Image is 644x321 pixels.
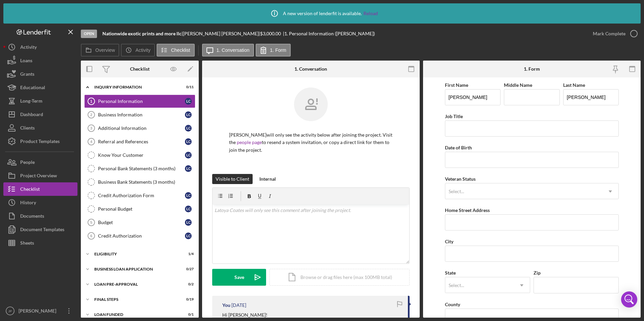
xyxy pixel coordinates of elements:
label: Job Title [445,113,463,119]
button: Documents [3,209,77,223]
label: Middle Name [504,82,532,88]
a: Personal BudgetLC [84,202,195,216]
a: 3Additional InformationLC [84,121,195,135]
button: 1. Conversation [202,44,254,57]
div: | [102,31,183,36]
a: 6Credit AuthorizationLC [84,229,195,243]
div: Business Information [98,112,185,117]
label: Overview [95,47,115,53]
div: L C [185,192,192,199]
div: Referral and References [98,139,185,144]
button: Checklist [3,182,77,196]
button: Checklist [157,44,195,57]
div: Clients [20,121,35,136]
div: L C [185,111,192,118]
a: Document Templates [3,223,77,236]
div: Credit Authorization [98,233,185,239]
div: L C [185,206,192,212]
tspan: 1 [90,99,92,103]
p: Hi [PERSON_NAME]! [222,311,401,319]
div: Activity [20,40,37,56]
div: Additional Information [98,126,185,131]
tspan: 3 [90,126,92,130]
div: Business Bank Statements (3 months) [98,179,195,185]
label: Date of Birth [445,145,472,150]
a: Know Your CustomerLC [84,148,195,162]
div: 0 / 2 [182,282,194,286]
div: FINAL STEPS [94,297,177,301]
button: History [3,196,77,209]
button: Save [212,269,266,286]
div: Dashboard [20,108,43,123]
tspan: 2 [90,113,92,117]
div: L C [185,152,192,158]
div: Personal Information [98,99,185,104]
a: Personal Bank Statements (3 months)LC [84,162,195,175]
div: Educational [20,81,45,96]
div: 0 / 27 [182,267,194,271]
div: Internal [259,174,276,184]
div: Project Overview [20,169,57,184]
div: Loans [20,54,32,69]
time: 2025-08-08 15:43 [231,302,246,308]
div: Long-Term [20,94,42,109]
div: Personal Bank Statements (3 months) [98,166,185,171]
div: Mark Complete [593,27,625,40]
button: Educational [3,81,77,94]
button: Grants [3,67,77,81]
div: L C [185,125,192,132]
div: Sheets [20,236,34,251]
tspan: 6 [90,234,92,238]
label: Checklist [171,47,190,53]
a: people page [237,139,262,145]
button: Activity [3,40,77,54]
text: JP [8,309,12,313]
button: Project Overview [3,169,77,182]
a: Reload [363,11,378,16]
button: Internal [256,174,279,184]
button: Sheets [3,236,77,250]
div: ELIGIBILITY [94,252,177,256]
button: People [3,155,77,169]
button: Dashboard [3,108,77,121]
label: Last Name [563,82,585,88]
div: L C [185,233,192,239]
tspan: 5 [90,220,92,224]
p: [PERSON_NAME] will only see the activity below after joining the project. Visit the to resend a s... [229,131,393,154]
button: Clients [3,121,77,135]
label: 1. Form [270,47,286,53]
button: Overview [81,44,119,57]
div: 0 / 11 [182,85,194,89]
div: Personal Budget [98,206,185,212]
div: Save [234,269,244,286]
tspan: 4 [90,140,93,144]
div: Credit Authorization Form [98,193,185,198]
button: Loans [3,54,77,67]
label: City [445,239,453,244]
a: Business Bank Statements (3 months) [84,175,195,189]
button: Mark Complete [586,27,641,40]
a: 1Personal InformationLC [84,95,195,108]
button: Long-Term [3,94,77,108]
div: Budget [98,220,185,225]
div: 1 / 4 [182,252,194,256]
div: L C [185,165,192,172]
label: 1. Conversation [217,47,250,53]
div: LOAN FUNDED [94,313,177,317]
div: BUSINESS LOAN APPLICATION [94,267,177,271]
div: 1. Conversation [294,66,327,72]
button: Product Templates [3,135,77,148]
div: L C [185,219,192,226]
label: Activity [135,47,150,53]
button: Activity [121,44,155,57]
